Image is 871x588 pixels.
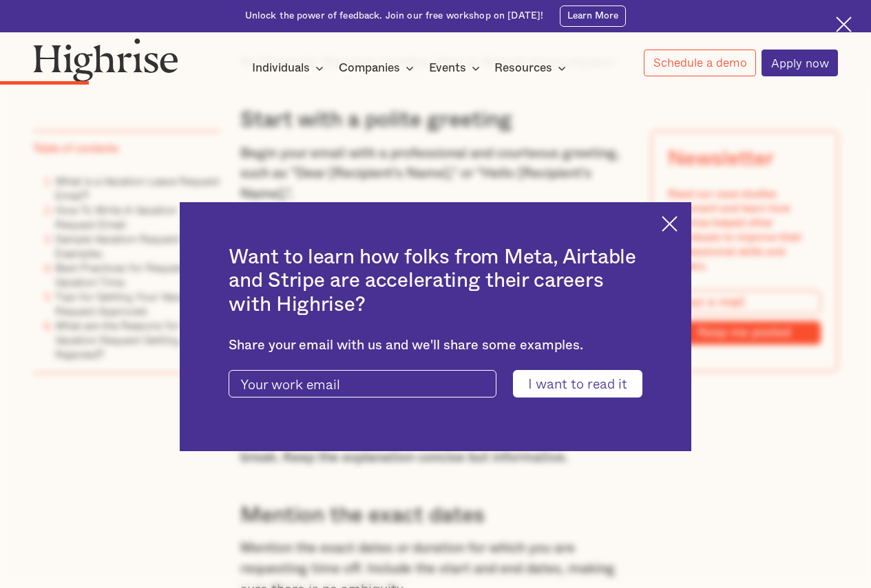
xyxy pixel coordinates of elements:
input: Your work email [229,370,496,397]
div: Resources [494,60,552,76]
div: Events [429,60,466,76]
img: Cross icon [662,216,678,232]
input: I want to read it [513,370,642,397]
div: Unlock the power of feedback. Join our free workshop on [DATE]! [245,10,544,23]
img: Cross icon [836,17,852,32]
img: Highrise logo [33,38,178,82]
a: Apply now [762,50,838,76]
div: Events [429,60,484,76]
div: Individuals [252,60,310,76]
a: Schedule a demo [644,50,756,76]
form: current-ascender-blog-article-modal-form [229,370,642,397]
div: Resources [494,60,570,76]
a: Learn More [560,6,627,27]
h2: Want to learn how folks from Meta, Airtable and Stripe are accelerating their careers with Highrise? [229,246,642,316]
div: Share your email with us and we'll share some examples. [229,338,642,353]
div: Companies [339,60,418,76]
div: Individuals [252,60,328,76]
div: Companies [339,60,400,76]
